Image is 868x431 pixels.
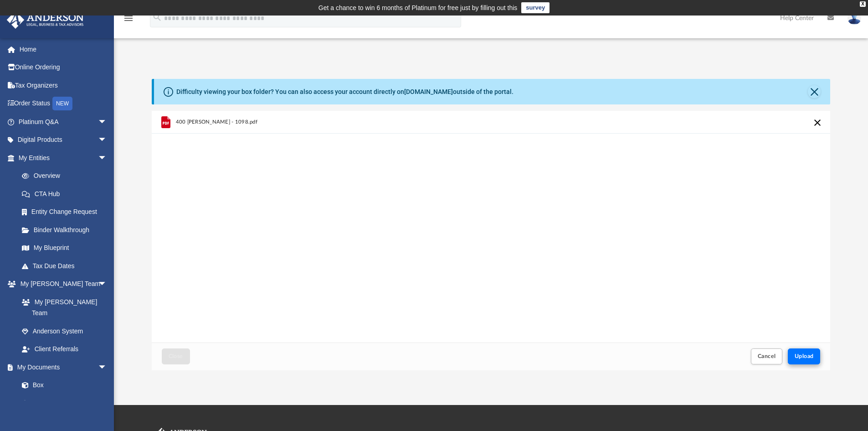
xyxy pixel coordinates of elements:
[808,85,821,98] button: Close
[521,2,550,13] a: survey
[152,111,831,370] div: Upload
[6,94,121,113] a: Order StatusNEW
[751,348,783,364] button: Cancel
[13,376,112,395] a: Box
[795,353,814,359] span: Upload
[13,203,121,221] a: Entity Change Request
[152,111,831,343] div: grid
[860,1,866,7] div: close
[812,117,823,128] button: Cancel this upload
[847,11,861,25] img: User Pic
[98,113,116,131] span: arrow_drop_down
[6,113,121,131] a: Platinum Q&Aarrow_drop_down
[98,149,116,167] span: arrow_drop_down
[13,394,116,412] a: Meeting Minutes
[98,275,116,294] span: arrow_drop_down
[758,353,776,359] span: Cancel
[13,167,121,185] a: Overview
[123,17,134,24] a: menu
[6,131,121,149] a: Digital Productsarrow_drop_down
[6,358,116,376] a: My Documentsarrow_drop_down
[4,11,87,29] img: Anderson Advisors Platinum Portal
[6,40,121,58] a: Home
[123,13,134,24] i: menu
[169,353,183,359] span: Close
[6,149,121,167] a: My Entitiesarrow_drop_down
[13,221,121,239] a: Binder Walkthrough
[176,87,514,97] div: Difficulty viewing your box folder? You can also access your account directly on outside of the p...
[13,257,121,275] a: Tax Due Dates
[52,97,72,110] div: NEW
[318,2,518,13] div: Get a chance to win 6 months of Platinum for free just by filling out this
[152,12,162,22] i: search
[175,119,257,125] span: 400 [PERSON_NAME] - 1098.pdf
[13,322,116,340] a: Anderson System
[13,293,112,322] a: My [PERSON_NAME] Team
[13,185,121,203] a: CTA Hub
[404,88,453,95] a: [DOMAIN_NAME]
[13,340,116,358] a: Client Referrals
[13,239,116,257] a: My Blueprint
[162,348,190,364] button: Close
[6,275,116,293] a: My [PERSON_NAME] Teamarrow_drop_down
[6,76,121,94] a: Tax Organizers
[98,131,116,150] span: arrow_drop_down
[788,348,821,364] button: Upload
[98,358,116,377] span: arrow_drop_down
[6,58,121,77] a: Online Ordering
